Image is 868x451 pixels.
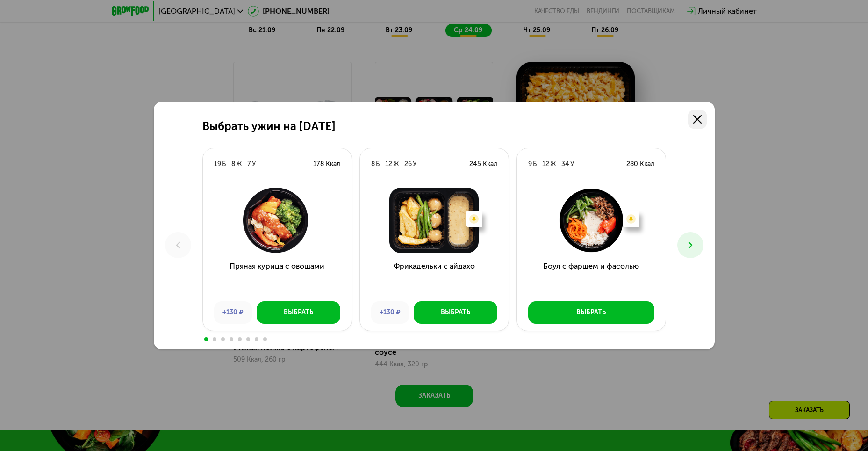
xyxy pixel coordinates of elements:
[576,308,606,317] div: Выбрать
[203,261,352,294] h3: Пряная курица с овощами
[533,160,537,169] div: Б
[252,160,256,169] div: У
[413,160,416,169] div: У
[393,160,399,169] div: Ж
[371,301,409,324] div: +130 ₽
[222,160,226,169] div: Б
[550,160,556,169] div: Ж
[469,160,497,169] div: 245 Ккал
[528,301,654,324] button: Выбрать
[231,160,235,169] div: 8
[626,160,654,169] div: 280 Ккал
[284,308,313,317] div: Выбрать
[542,160,549,169] div: 12
[371,160,375,169] div: 8
[313,160,340,169] div: 178 Ккал
[257,301,340,324] button: Выбрать
[385,160,392,169] div: 12
[404,160,412,169] div: 26
[210,188,344,253] img: Пряная курица с овощами
[214,160,221,169] div: 19
[360,261,509,294] h3: Фрикадельки с айдахо
[441,308,470,317] div: Выбрать
[214,301,252,324] div: +130 ₽
[367,188,501,253] img: Фрикадельки с айдахо
[202,120,336,133] h2: Выбрать ужин на [DATE]
[247,160,251,169] div: 7
[528,160,532,169] div: 9
[561,160,569,169] div: 34
[570,160,574,169] div: У
[236,160,242,169] div: Ж
[414,301,497,324] button: Выбрать
[517,261,666,294] h3: Боул с фаршем и фасолью
[376,160,380,169] div: Б
[524,188,658,253] img: Боул с фаршем и фасолью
